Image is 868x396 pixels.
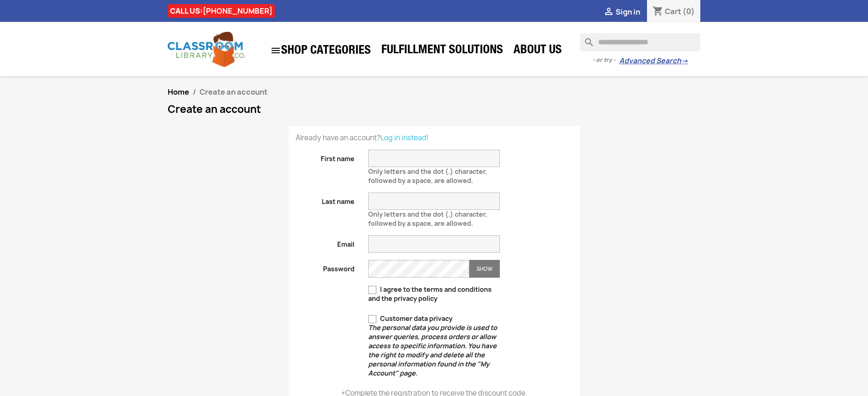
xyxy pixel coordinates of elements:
label: Customer data privacy [368,314,500,378]
i: shopping_cart [652,6,663,17]
a: Home [168,87,189,97]
span: Create an account [200,87,267,97]
span: Cart [665,6,681,16]
h1: Create an account [168,104,701,115]
p: Already have an account? [296,133,573,142]
span: Sign in [616,7,640,17]
a: About Us [509,42,566,60]
i:  [603,7,614,18]
span: Only letters and the dot (.) character, followed by a space, are allowed. [368,206,487,228]
span: (0) [683,6,695,16]
label: Password [289,260,362,274]
a:  Sign in [603,7,640,17]
label: I agree to the terms and conditions and the privacy policy [368,285,500,303]
span: Only letters and the dot (.) character, followed by a space, are allowed. [368,163,487,185]
label: Last name [289,193,362,206]
span: - or try - [592,56,619,65]
a: [PHONE_NUMBER] [203,6,272,16]
i:  [270,45,281,56]
label: Email [289,235,362,249]
a: SHOP CATEGORIES [266,41,375,61]
div: CALL US: [168,4,275,18]
a: Log in instead! [380,133,429,142]
a: Fulfillment Solutions [377,42,508,60]
em: The personal data you provide is used to answer queries, process orders or allow access to specif... [368,323,497,377]
button: Show [469,260,500,278]
input: Search [580,33,700,51]
label: First name [289,150,362,163]
span: → [681,56,688,66]
i: search [580,33,591,44]
a: Advanced Search→ [619,56,688,66]
input: Password input [368,260,469,278]
img: Classroom Library Company [168,32,245,67]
